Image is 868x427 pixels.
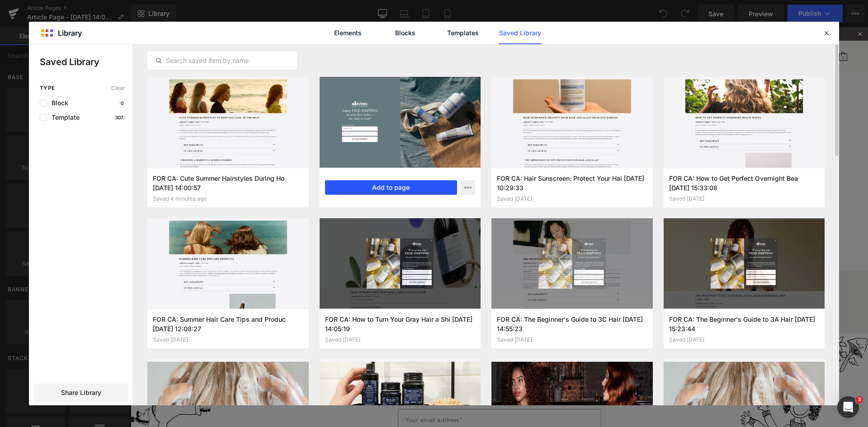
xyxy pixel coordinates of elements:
[314,284,424,291] p: Free shipping on orders of $75 or more
[242,361,495,371] p: Plus, Free Shipping on your first order!
[256,1,481,13] div: 4 / 5
[242,320,495,344] h4: Subscribe
[228,20,255,41] a: Hair Quiz
[153,337,303,343] div: Saved [DATE]
[441,22,484,44] a: Templates
[111,85,125,91] span: Clear
[242,352,495,361] p: Sign up to hear about product recommendations, styling how-to's, tips & tricks, and more!
[856,396,863,404] span: 3
[499,22,542,44] a: Saved Library
[47,114,80,121] span: Template
[112,202,626,208] p: or Drag & Drop elements from left sidebar
[264,20,290,40] button: Products
[153,196,303,202] div: Saved 4 minutes ago
[113,115,125,120] p: 307
[18,20,68,35] img: Davines Canada
[692,25,706,34] a: Account aria label
[669,314,820,333] h3: FOR CA: The Beginner's Guide to 3A Hair [DATE] 15:23:44
[576,19,635,39] button: Search aria label
[640,18,692,41] a: Salon Locator
[442,20,454,41] a: Blog
[40,55,132,69] p: Saved Library
[153,174,303,192] h3: FOR CA: Cute Summer Hairstyles During Ho [DATE] 14:00:57
[594,25,615,33] span: Search...
[112,66,626,77] p: Start building your page
[708,19,717,39] button: Minicart aria label
[669,196,820,202] div: Saved [DATE]
[711,29,714,33] span: View cart, 0 items in cart
[107,284,262,291] p: Use our Salon Locator to find a Davines salon near you.
[837,396,859,418] iframe: Intercom live chat
[299,20,327,40] button: Hair Type
[61,388,101,397] span: Share Library
[384,22,427,44] a: Blocks
[326,22,369,44] a: Elements
[47,99,68,107] span: Block
[325,314,476,333] h3: FOR CA: How to Turn Your Gray Hair a Shi [DATE] 14:05:19
[148,55,297,66] input: Search saved item by name
[669,174,820,192] h3: FOR CA: How to Get Perfect Overnight Bea [DATE] 15:33:08
[153,314,303,333] h3: FOR CA: Summer Hair Care Tips and Produc [DATE] 12:08:27
[669,337,820,343] div: Saved [DATE]
[497,337,647,343] div: Saved [DATE]
[497,314,647,333] h3: FOR CA: The Beginner's Guide to 3C Hair [DATE] 14:55:23
[651,18,690,41] span: Salon locator
[325,180,458,195] button: Add to page
[267,382,471,407] input: Your email address *
[68,14,737,45] nav: Main
[494,284,613,291] p: Choose two free samples with every order.
[497,174,647,192] h3: FOR CA: Hair Sunscreen: Protect Your Hai [DATE] 10:29:33
[383,20,433,40] button: For Professionals
[463,20,503,41] a: Salon Locator
[497,196,647,202] div: Saved [DATE]
[325,337,476,343] div: Saved [DATE]
[119,100,125,106] p: 0
[328,177,410,195] a: Explore Template
[341,20,374,40] button: Our Story
[40,85,55,91] span: Type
